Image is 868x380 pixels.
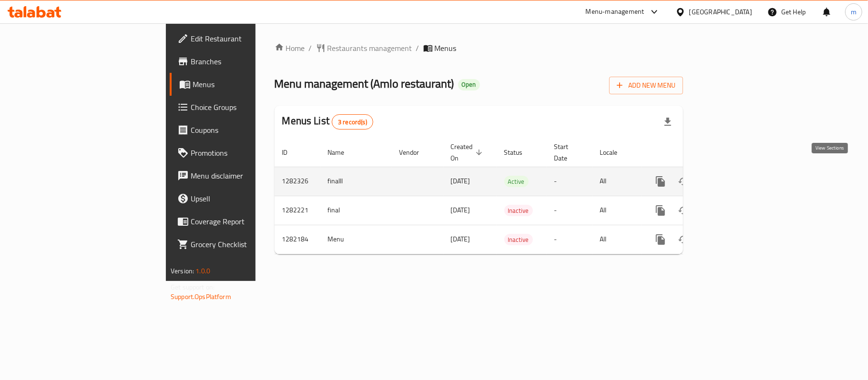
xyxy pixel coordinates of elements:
[451,233,470,245] span: [DATE]
[170,141,311,164] a: Promotions
[586,6,644,18] div: Menu-management
[328,147,357,158] span: Name
[170,210,311,233] a: Coverage Report
[672,170,695,193] button: Change Status
[504,176,529,187] span: Active
[689,7,752,17] div: [GEOGRAPHIC_DATA]
[170,27,311,50] a: Edit Restaurant
[191,239,303,250] span: Grocery Checklist
[327,42,412,54] span: Restaurants management
[458,79,480,90] div: Open
[191,101,303,113] span: Choice Groups
[851,7,857,17] span: m
[649,170,672,193] button: more
[649,228,672,251] button: more
[195,265,210,277] span: 1.0.0
[193,79,303,90] span: Menus
[504,205,533,216] span: Inactive
[170,233,311,256] a: Grocery Checklist
[642,138,748,167] th: Actions
[609,77,683,94] button: Add New Menu
[275,138,748,254] table: enhanced table
[416,42,419,54] li: /
[282,114,373,130] h2: Menus List
[320,225,392,254] td: Menu
[656,110,679,133] div: Export file
[171,281,214,293] span: Get support on:
[504,147,535,158] span: Status
[451,204,470,216] span: [DATE]
[332,114,373,130] div: Total records count
[170,50,311,73] a: Branches
[170,187,311,210] a: Upsell
[316,42,412,54] a: Restaurants management
[451,141,485,164] span: Created On
[592,196,642,225] td: All
[191,56,303,67] span: Branches
[332,118,373,127] span: 3 record(s)
[191,216,303,227] span: Coverage Report
[191,33,303,44] span: Edit Restaurant
[547,167,592,196] td: -
[672,199,695,222] button: Change Status
[547,225,592,254] td: -
[320,196,392,225] td: final
[504,234,533,245] span: Inactive
[320,167,392,196] td: finalll
[554,141,581,164] span: Start Date
[191,170,303,181] span: Menu disclaimer
[191,193,303,204] span: Upsell
[451,175,470,187] span: [DATE]
[672,228,695,251] button: Change Status
[275,73,454,94] span: Menu management ( Amlo restaurant )
[170,164,311,187] a: Menu disclaimer
[171,290,231,303] a: Support.OpsPlatform
[282,147,300,158] span: ID
[435,42,457,54] span: Menus
[399,147,432,158] span: Vendor
[592,225,642,254] td: All
[547,196,592,225] td: -
[170,73,311,96] a: Menus
[191,124,303,136] span: Coupons
[458,80,480,89] span: Open
[171,265,194,277] span: Version:
[170,96,311,119] a: Choice Groups
[592,167,642,196] td: All
[504,205,533,216] div: Inactive
[617,80,675,91] span: Add New Menu
[600,147,630,158] span: Locale
[649,199,672,222] button: more
[275,42,683,54] nav: breadcrumb
[170,119,311,141] a: Coupons
[191,147,303,159] span: Promotions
